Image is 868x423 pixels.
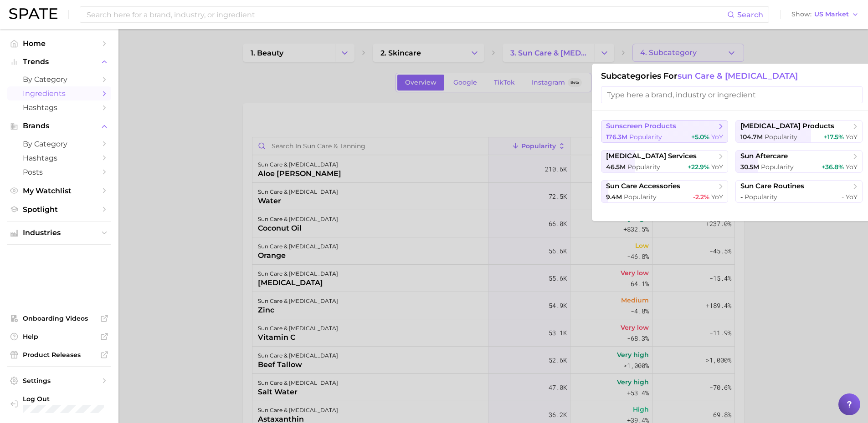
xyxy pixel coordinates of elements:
[23,58,96,66] span: Trends
[7,165,111,179] a: Posts
[791,12,812,17] span: Show
[745,193,777,201] span: Popularity
[23,103,96,112] span: Hashtags
[846,193,858,201] span: YoY
[23,154,96,162] span: Hashtags
[23,75,96,84] span: by Category
[86,7,727,22] input: Search here for a brand, industry, or ingredient
[693,193,709,201] span: -2.2%
[789,9,861,20] button: ShowUS Market
[606,193,622,201] span: 9.4m
[740,122,834,131] span: [MEDICAL_DATA] products
[23,186,96,195] span: My Watchlist
[711,163,723,171] span: YoY
[23,332,96,341] span: Help
[23,168,96,176] span: Posts
[765,133,797,141] span: Popularity
[7,72,111,86] a: by Category
[7,202,111,217] a: Spotlight
[23,122,96,130] span: Brands
[7,86,111,101] a: Ingredients
[711,133,723,141] span: YoY
[601,86,863,103] input: Type here a brand, industry or ingredient
[606,152,697,161] span: [MEDICAL_DATA] services
[23,377,96,385] span: Settings
[822,163,844,171] span: +36.8%
[740,133,763,141] span: 104.7m
[688,163,709,171] span: +22.9%
[846,163,858,171] span: YoY
[740,163,759,171] span: 30.5m
[23,205,96,214] span: Spotlight
[711,193,723,201] span: YoY
[7,330,111,343] a: Help
[7,374,111,388] a: Settings
[601,71,863,81] h1: Subcategories for
[606,122,676,131] span: sunscreen products
[735,120,863,143] button: [MEDICAL_DATA] products104.7m Popularity+17.5% YoY
[601,120,728,143] button: sunscreen products176.3m Popularity+5.0% YoY
[678,71,798,81] span: sun care & [MEDICAL_DATA]
[740,182,804,191] span: sun care routines
[601,180,728,203] button: sun care accessories9.4m Popularity-2.2% YoY
[7,119,111,133] button: Brands
[814,12,849,17] span: US Market
[23,351,96,359] span: Product Releases
[7,348,111,362] a: Product Releases
[691,133,709,141] span: +5.0%
[7,55,111,69] button: Trends
[846,133,858,141] span: YoY
[7,226,111,240] button: Industries
[23,395,123,403] span: Log Out
[7,392,111,416] a: Log out. Currently logged in with e-mail samantha.calcagni@loreal.com.
[824,133,844,141] span: +17.5%
[7,36,111,50] a: Home
[23,229,96,237] span: Industries
[23,314,96,322] span: Onboarding Videos
[761,163,794,171] span: Popularity
[735,150,863,173] button: sun aftercare30.5m Popularity+36.8% YoY
[23,140,96,148] span: by Category
[740,152,788,161] span: sun aftercare
[735,180,863,203] button: sun care routines- Popularity- YoY
[842,193,844,201] span: -
[7,184,111,198] a: My Watchlist
[740,193,743,201] span: -
[23,39,96,48] span: Home
[601,150,728,173] button: [MEDICAL_DATA] services46.5m Popularity+22.9% YoY
[627,163,660,171] span: Popularity
[629,133,662,141] span: Popularity
[7,101,111,115] a: Hashtags
[23,89,96,98] span: Ingredients
[7,151,111,165] a: Hashtags
[9,8,57,19] img: SPATE
[7,312,111,325] a: Onboarding Videos
[606,163,626,171] span: 46.5m
[7,137,111,151] a: by Category
[624,193,657,201] span: Popularity
[737,10,763,19] span: Search
[606,182,680,191] span: sun care accessories
[606,133,627,141] span: 176.3m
